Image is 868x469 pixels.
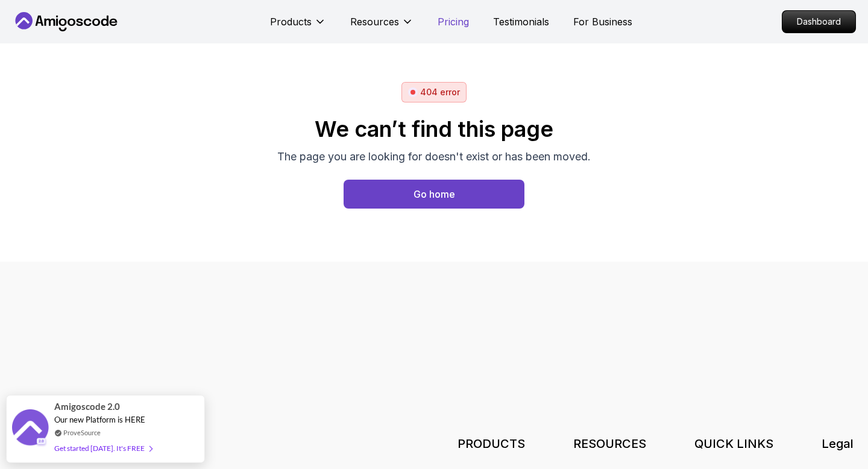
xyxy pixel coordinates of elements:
[270,14,312,29] p: Products
[63,427,101,438] a: ProveSource
[12,409,48,449] img: provesource social proof notification image
[54,415,145,424] span: Our new Platform is HERE
[782,11,855,33] p: Dashboard
[350,14,399,29] p: Resources
[573,435,646,452] h3: RESOURCES
[277,148,591,165] p: The page you are looking for doesn't exist or has been moved.
[54,400,120,414] span: Amigoscode 2.0
[573,14,632,29] a: For Business
[782,10,856,33] a: Dashboard
[493,14,549,29] a: Testimonials
[822,435,856,452] h3: Legal
[420,86,460,98] p: 404 error
[270,14,326,39] button: Products
[277,117,591,141] h2: We can’t find this page
[344,180,524,209] a: Home page
[438,14,469,29] a: Pricing
[458,435,525,452] h3: PRODUCTS
[694,435,773,452] h3: QUICK LINKS
[350,14,414,39] button: Resources
[344,180,524,209] button: Go home
[414,187,455,201] div: Go home
[54,441,152,455] div: Get started [DATE]. It's FREE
